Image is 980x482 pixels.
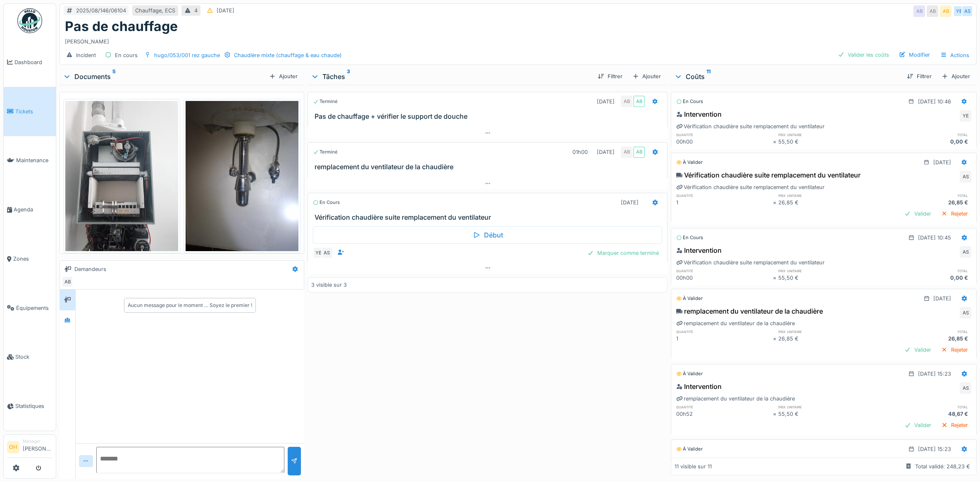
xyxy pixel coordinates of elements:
[676,404,773,410] h6: quantité
[321,247,333,259] div: AS
[633,146,645,158] div: AB
[676,98,703,105] div: En cours
[313,149,338,156] div: Terminé
[875,404,971,410] h6: total
[15,108,52,115] span: Tickets
[13,255,52,263] span: Zones
[584,247,662,259] div: Marquer comme terminé
[7,438,52,458] a: OH Manager[PERSON_NAME]
[4,234,56,283] a: Zones
[938,344,971,355] div: Rejeter
[676,199,773,206] div: 1
[773,199,778,206] div: ×
[676,274,773,282] div: 00h00
[918,234,951,242] div: [DATE] 10:45
[621,146,632,158] div: AB
[901,208,935,219] div: Valider
[4,333,56,382] a: Stock
[76,7,126,14] div: 2025/08/146/06104
[778,268,875,273] h6: prix unitaire
[778,410,875,418] div: 55,50 €
[778,329,875,334] h6: prix unitaire
[927,5,938,17] div: AB
[676,329,773,334] h6: quantité
[901,420,935,431] div: Valider
[676,295,703,302] div: À valider
[676,268,773,273] h6: quantité
[115,51,138,59] div: En cours
[17,8,42,33] img: Badge_color-CXgf-gQk.svg
[313,226,663,244] div: Début
[65,101,178,252] img: m3a1tc984og8qykz4ajnidzzcysk
[913,5,925,17] div: AB
[778,199,875,206] div: 26,85 €
[65,34,971,46] div: [PERSON_NAME]
[14,206,52,213] span: Agenda
[676,259,825,266] div: Vérification chaudière suite remplacement du ventilateur
[15,353,52,361] span: Stock
[23,438,52,444] div: Manager
[597,148,615,156] div: [DATE]
[940,5,951,17] div: AB
[676,381,722,391] div: Intervention
[63,72,266,82] div: Documents
[14,58,52,66] span: Dashboard
[4,283,56,333] a: Équipements
[128,302,252,309] div: Aucun message pour le moment … Soyez le premier !
[597,98,615,106] div: [DATE]
[676,395,795,403] div: remplacement du ventilateur de la chaudière
[773,410,778,418] div: ×
[875,274,971,282] div: 0,00 €
[154,51,220,59] div: hugo/053/001 rez gauche
[875,410,971,418] div: 48,67 €
[676,306,823,316] div: remplacement du ventilateur de la chaudière
[778,193,875,198] h6: prix unitaire
[266,71,301,82] div: Ajouter
[62,276,73,288] div: AB
[676,457,722,467] div: Intervention
[933,295,951,302] div: [DATE]
[347,72,350,82] sup: 3
[4,136,56,185] a: Maintenance
[875,199,971,206] div: 26,85 €
[960,110,971,122] div: YE
[633,96,645,107] div: AB
[194,7,198,14] div: 4
[676,183,825,191] div: Vérification chaudière suite remplacement du ventilateur
[960,307,971,319] div: AS
[918,445,951,453] div: [DATE] 15:23
[674,72,900,82] div: Coûts
[918,370,951,378] div: [DATE] 15:23
[961,5,973,17] div: AS
[918,98,951,106] div: [DATE] 10:46
[234,51,342,59] div: Chaudière mixte (chauffage & eau chaude)
[773,274,778,282] div: ×
[112,72,116,82] sup: 5
[960,171,971,182] div: AS
[65,19,178,34] h1: Pas de chauffage
[15,402,52,410] span: Statistiques
[778,404,875,410] h6: prix unitaire
[676,193,773,198] h6: quantité
[896,49,933,60] div: Modifier
[676,138,773,146] div: 00h00
[676,319,795,327] div: remplacement du ventilateur de la chaudière
[937,49,973,61] div: Actions
[875,193,971,198] h6: total
[676,410,773,418] div: 00h52
[315,213,664,221] h3: Vérification chaudière suite remplacement du ventilateur
[773,335,778,343] div: ×
[915,463,970,470] div: Total validé: 248,23 €
[933,158,951,166] div: [DATE]
[938,208,971,219] div: Rejeter
[778,274,875,282] div: 55,50 €
[4,185,56,234] a: Agenda
[676,132,773,137] h6: quantité
[778,138,875,146] div: 55,50 €
[676,446,703,453] div: À valider
[778,132,875,137] h6: prix unitaire
[960,246,971,258] div: AS
[875,132,971,137] h6: total
[313,199,340,206] div: En cours
[16,304,52,312] span: Équipements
